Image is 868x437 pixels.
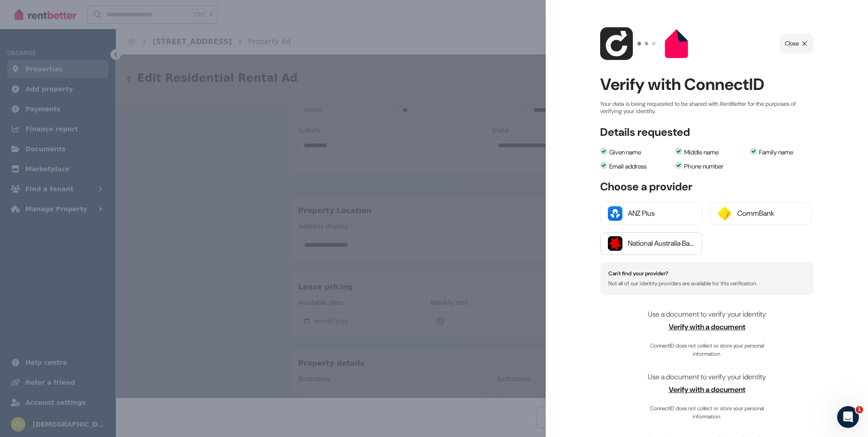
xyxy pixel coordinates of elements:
[628,238,695,249] div: National Australia Bank
[737,208,804,219] div: CommBank
[600,100,814,115] p: Your data is being requested to be shared with RentBetter for the purposes of verifying your iden...
[750,148,820,157] li: Family name
[608,280,805,287] p: Not all of our identity providers are available for this verification.
[710,202,812,225] button: CommBank
[600,322,814,333] span: Verify with a document
[648,372,766,382] span: Use a document to verify your identity
[785,39,799,48] span: Close
[660,27,693,60] img: RP logo
[639,342,775,358] span: ConnectID does not collect or store your personal information.
[600,180,814,193] h3: Choose a provider
[837,406,859,428] iframe: Intercom live chat
[675,162,745,171] li: Phone number
[600,384,814,395] span: Verify with a document
[608,206,622,221] img: ANZ Plus logo
[717,206,732,221] img: CommBank logo
[600,202,702,225] button: ANZ Plus
[608,236,622,251] img: National Australia Bank logo
[648,309,766,319] span: Use a document to verify your identity
[600,126,690,139] h3: Details requested
[600,162,671,171] li: Email address
[856,406,863,413] span: 1
[779,34,814,54] button: Close popup
[608,270,805,277] h4: Can't find your provider?
[600,232,702,255] button: National Australia Bank
[675,148,745,157] li: Middle name
[628,208,695,219] div: ANZ Plus
[639,404,775,421] span: ConnectID does not collect or store your personal information.
[600,72,814,97] h2: Verify with ConnectID
[600,148,671,157] li: Given name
